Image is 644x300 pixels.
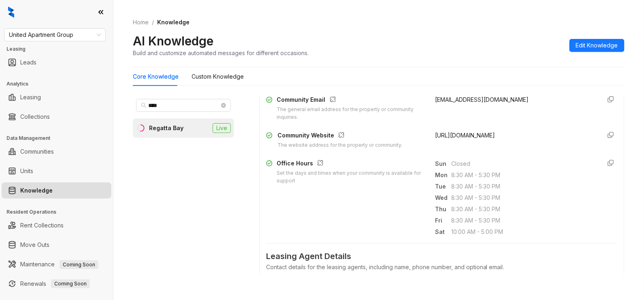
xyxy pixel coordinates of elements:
span: Leasing Agent Details [266,250,618,263]
div: Community Website [277,131,402,141]
div: Core Knowledge [133,72,179,81]
span: Coming Soon [60,260,98,269]
span: Edit Knowledge [576,41,618,50]
a: Units [20,163,33,179]
a: Communities [20,144,54,160]
li: Leads [2,54,111,71]
li: Units [2,163,111,179]
li: Renewals [2,276,111,292]
span: Knowledge [157,19,190,26]
span: close-circle [221,103,226,108]
h3: Leasing [6,45,113,53]
li: / [152,18,154,27]
h2: AI Knowledge [133,33,213,49]
div: Office Hours [277,159,426,169]
span: 10:00 AM - 5:00 PM [452,227,595,236]
a: Knowledge [20,182,53,199]
h3: Data Management [6,135,113,142]
span: Sun [435,159,452,168]
li: Knowledge [2,182,111,199]
li: Maintenance [2,256,111,272]
span: Wed [435,193,452,202]
span: 8:30 AM - 5:30 PM [452,205,595,214]
span: Coming Soon [51,279,90,288]
span: Live [213,123,231,133]
div: The general email address for the property or community inquiries. [277,106,426,121]
li: Leasing [2,89,111,105]
span: 8:30 AM - 5:30 PM [452,171,595,180]
span: 8:30 AM - 5:30 PM [452,182,595,191]
div: Set the days and times when your community is available for support [277,169,426,185]
div: Community Email [277,95,426,106]
div: Custom Knowledge [192,72,244,81]
span: Closed [452,159,595,168]
li: Rent Collections [2,217,111,234]
div: The website address for the property or community. [277,141,402,149]
span: 8:30 AM - 5:30 PM [452,216,595,225]
span: Sat [435,227,452,236]
a: Leasing [20,89,41,105]
a: Leads [20,54,36,71]
a: Rent Collections [20,217,64,234]
div: Contact details for the leasing agents, including name, phone number, and optional email. [266,263,618,272]
span: Fri [435,216,452,225]
a: Move Outs [20,237,49,253]
span: [URL][DOMAIN_NAME] [435,132,495,139]
h3: Resident Operations [6,208,113,216]
button: Edit Knowledge [569,39,625,52]
h3: Analytics [6,80,113,88]
li: Communities [2,144,111,160]
span: Thu [435,205,452,214]
div: Build and customize automated messages for different occasions. [133,49,309,57]
div: Regatta Bay [149,124,183,133]
span: search [141,103,147,108]
img: logo [8,6,14,18]
span: Tue [435,182,452,191]
span: United Apartment Group [9,29,101,41]
a: Home [131,18,150,27]
li: Collections [2,109,111,125]
span: 8:30 AM - 5:30 PM [452,193,595,202]
span: [EMAIL_ADDRESS][DOMAIN_NAME] [435,96,529,103]
span: Mon [435,171,452,180]
a: RenewalsComing Soon [20,276,90,292]
a: Collections [20,109,50,125]
li: Move Outs [2,237,111,253]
